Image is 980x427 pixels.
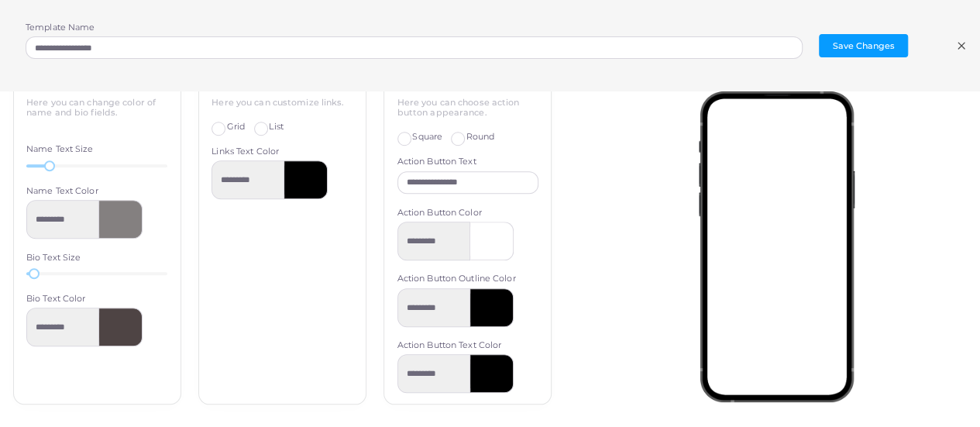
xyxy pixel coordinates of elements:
[397,156,476,168] label: Action Button Text
[211,78,352,91] h4: Links Type
[412,131,442,142] span: Square
[26,252,81,264] label: Bio Text Size
[211,146,279,158] label: Links Text Color
[819,34,908,57] button: Save Changes
[26,98,167,118] h6: Here you can change color of name and bio fields.
[397,98,538,118] h6: Here you can choose action button appearance.
[26,143,94,156] label: Name Text Size
[26,22,95,34] label: Template Name
[397,273,516,285] label: Action Button Outline Color
[227,121,245,132] span: Grid
[397,339,502,352] label: Action Button Text Color
[466,131,495,142] span: Round
[397,78,538,91] h4: Action Button
[269,121,283,132] span: List
[397,207,482,219] label: Action Button Color
[211,98,352,108] h6: Here you can customize links.
[26,293,86,305] label: Bio Text Color
[26,185,98,198] label: Name Text Color
[26,78,167,91] h4: Name and Bio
